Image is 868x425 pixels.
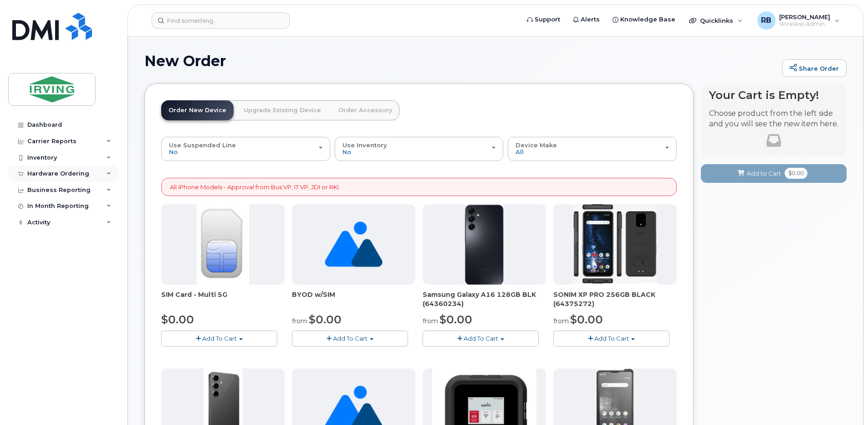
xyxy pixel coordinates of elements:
[161,100,234,120] a: Order New Device
[709,109,838,130] p: Choose product from the left side and you will see the new item here.
[331,100,399,120] a: Order Accessory
[202,335,237,342] span: Add To Cart
[423,331,539,347] button: Add To Cart
[170,183,339,192] p: All iPhone Models - Approval from Bus VP, IT VP, JDI or RKI
[144,53,777,69] h1: New Order
[292,290,415,308] div: BYOD w/SIM
[169,141,236,149] span: Use Suspended Line
[785,168,807,179] span: $0.00
[161,137,330,161] button: Use Suspended Line No
[325,204,383,285] img: no_image_found-2caef05468ed5679b831cfe6fc140e25e0c280774317ffc20a367ab7fd17291e.png
[423,317,438,325] small: from
[309,313,342,326] span: $0.00
[465,204,504,285] img: A16_-_JDI.png
[236,100,328,120] a: Upgrade Existing Device
[439,313,472,326] span: $0.00
[594,335,629,342] span: Add To Cart
[342,141,387,149] span: Use Inventory
[161,313,194,326] span: $0.00
[553,317,569,325] small: from
[709,89,838,101] h4: Your Cart is Empty!
[553,290,677,308] div: SONIM XP PRO 256GB BLACK (64375272)
[333,335,368,342] span: Add To Cart
[572,204,658,285] img: SONIM_XP_PRO_-_JDIRVING.png
[570,313,603,326] span: $0.00
[464,335,498,342] span: Add To Cart
[292,331,408,347] button: Add To Cart
[423,290,546,308] div: Samsung Galaxy A16 128GB BLK (64360234)
[197,204,249,285] img: 00D627D4-43E9-49B7-A367-2C99342E128C.jpg
[747,169,781,178] span: Add to Cart
[161,290,285,308] div: SIM Card - Multi 5G
[701,164,847,183] button: Add to Cart $0.00
[342,148,351,155] span: No
[335,137,504,161] button: Use Inventory No
[782,59,847,78] a: Share Order
[516,141,557,149] span: Device Make
[169,148,178,155] span: No
[516,148,524,155] span: All
[292,317,307,325] small: from
[161,331,277,347] button: Add To Cart
[553,331,669,347] button: Add To Cart
[508,137,677,161] button: Device Make All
